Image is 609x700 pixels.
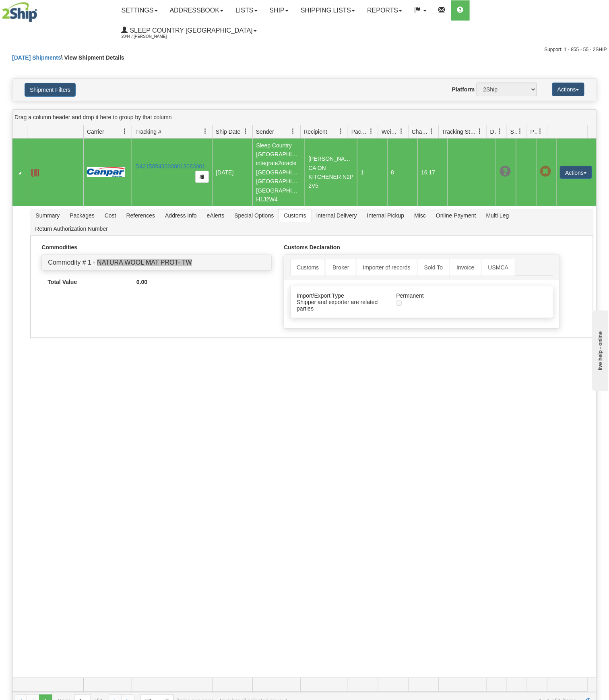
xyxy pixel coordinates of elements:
span: Unknown [500,166,511,177]
span: Multi Leg [481,209,514,222]
td: 1 [357,139,387,206]
span: Charge [412,128,429,136]
strong: Customs Declaration [284,244,340,251]
a: Charge filter column settings [425,124,438,138]
a: Collapse [16,169,24,177]
span: Delivery Status [490,128,497,136]
a: Customs [290,259,325,276]
a: Sleep Country [GEOGRAPHIC_DATA] 2044 / [PERSON_NAME] [116,21,263,41]
span: Internal Pickup [362,209,409,222]
span: Misc [409,209,431,222]
strong: 0.00 [136,279,147,285]
span: References [122,209,160,222]
div: Import/Export Type [291,292,390,299]
span: Pickup Status [531,128,537,136]
span: Recipient [304,128,327,136]
div: Permanent [390,292,512,299]
span: \ View Shipment Details [61,54,124,61]
span: Cost [100,209,121,222]
div: Shipper and exporter are related parties [291,299,390,312]
span: Carrier [87,128,104,136]
a: D421585430000013083001 [135,163,205,170]
a: Settings [116,0,164,21]
span: Packages [351,128,368,136]
a: Commodity # 1 - NATURA WOOL MAT PROT- TW [48,259,192,266]
td: 16.17 [417,139,448,206]
span: Sender [256,128,274,136]
a: Broker [326,259,355,276]
span: Ship Date [216,128,240,136]
a: [DATE] Shipments [12,54,61,61]
span: Weight [382,128,398,136]
button: Actions [560,166,592,179]
a: Sender filter column settings [287,124,300,138]
div: Support: 1 - 855 - 55 - 2SHIP [2,46,607,53]
div: live help - online [6,7,74,13]
iframe: chat widget [590,309,608,391]
span: Summary [31,209,64,222]
span: Tracking Status [442,128,477,136]
a: Sold To [418,259,449,276]
a: Packages filter column settings [364,124,378,138]
button: Actions [552,83,584,96]
td: Sleep Country [GEOGRAPHIC_DATA] integrate2oracle [GEOGRAPHIC_DATA] [GEOGRAPHIC_DATA] [GEOGRAPHIC_... [252,139,305,206]
a: Reports [361,0,408,21]
span: Shipment Issues [510,128,517,136]
span: Online Payment [431,209,481,222]
div: grid grouping header [12,110,597,125]
strong: Commodities [41,244,77,251]
a: USMCA [482,259,515,276]
td: 8 [387,139,417,206]
a: Tracking Status filter column settings [473,124,487,138]
span: Special Options [229,209,279,222]
strong: Total Value [47,279,77,285]
span: Return Authorization Number [30,222,113,235]
a: Carrier filter column settings [118,124,132,138]
a: Shipment Issues filter column settings [513,124,527,138]
td: [DATE] [212,139,252,206]
a: Invoice [450,259,481,276]
a: Weight filter column settings [394,124,408,138]
span: Tracking # [135,128,161,136]
td: [PERSON_NAME] CA ON KITCHENER N2P 2V5 [305,139,357,206]
img: logo2044.jpg [2,2,37,22]
a: Label [31,166,39,178]
a: Shipping lists [295,0,361,21]
span: Pickup Not Assigned [540,166,551,177]
a: Recipient filter column settings [334,124,348,138]
a: Ship Date filter column settings [239,124,252,138]
a: Tracking # filter column settings [198,124,212,138]
span: Customs [279,209,311,222]
button: Copy to clipboard [195,171,209,183]
label: Platform [452,85,475,93]
a: Lists [229,0,263,21]
a: Ship [264,0,295,21]
button: Shipment Filters [25,83,76,97]
img: 14 - Canpar [87,167,125,177]
span: Internal Delivery [312,209,362,222]
span: 2044 / [PERSON_NAME] [122,33,182,41]
span: Packages [65,209,99,222]
a: Addressbook [164,0,230,21]
span: Address Info [160,209,202,222]
a: Pickup Status filter column settings [533,124,547,138]
a: Importer of records [357,259,417,276]
span: eAlerts [202,209,229,222]
a: Delivery Status filter column settings [493,124,507,138]
span: Sleep Country [GEOGRAPHIC_DATA] [128,27,253,34]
